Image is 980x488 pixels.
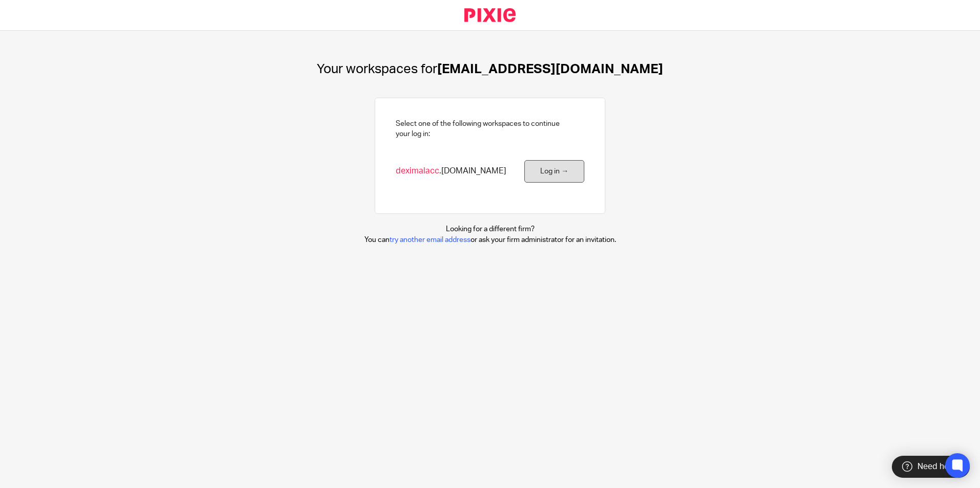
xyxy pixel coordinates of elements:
h1: [EMAIL_ADDRESS][DOMAIN_NAME] [317,61,663,77]
a: try another email address [390,236,471,243]
h2: Select one of the following workspaces to continue your log in: [396,119,560,140]
span: .[DOMAIN_NAME] [396,166,506,176]
span: Your workspaces for [317,62,437,76]
p: Looking for a different firm? You can or ask your firm administrator for an invitation. [364,224,616,245]
span: deximalacc [396,167,439,175]
div: Need help? [892,456,970,478]
a: Log in → [524,160,584,183]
